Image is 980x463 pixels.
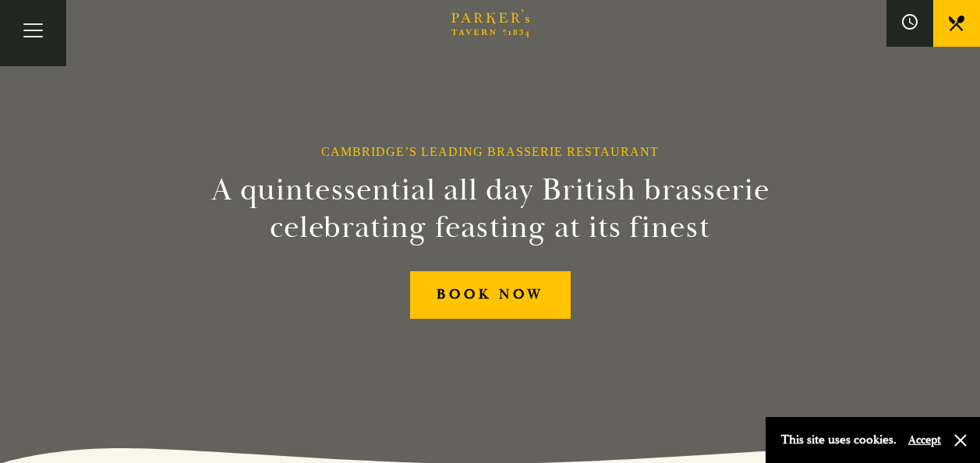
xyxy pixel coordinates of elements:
[781,429,897,451] p: This site uses cookies.
[410,271,571,319] a: BOOK NOW
[321,144,659,159] h1: Cambridge’s Leading Brasserie Restaurant
[135,171,846,246] h2: A quintessential all day British brasserie celebrating feasting at its finest
[908,433,941,447] button: Accept
[953,433,968,448] button: Close and accept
